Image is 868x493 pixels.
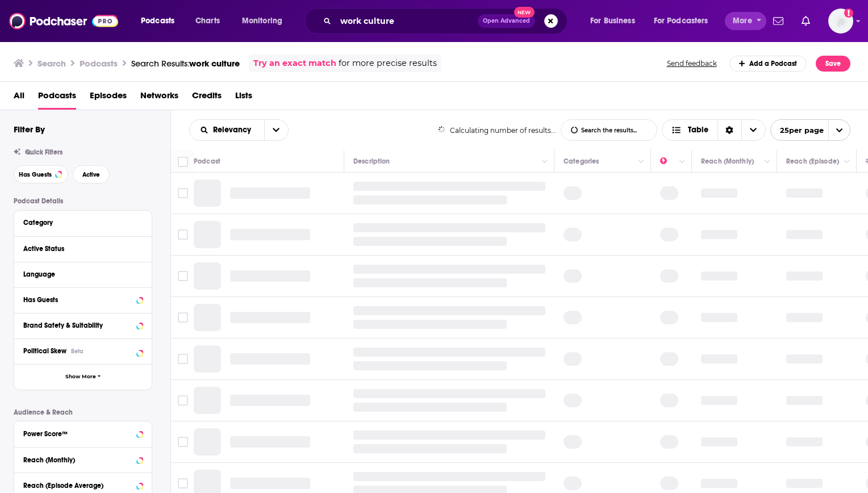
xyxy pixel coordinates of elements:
svg: Add a profile image [844,9,853,18]
div: Reach (Episode) [786,154,839,168]
div: Beta [71,348,84,355]
span: Toggle select row [178,229,188,240]
span: Open Advanced [483,18,530,24]
span: Toggle select row [178,478,188,488]
h3: Search [37,58,66,69]
a: Try an exact match [253,57,336,70]
span: Monitoring [242,13,282,29]
button: open menu [234,12,297,30]
span: Toggle select row [178,271,188,281]
div: Search Results: [131,58,240,69]
span: For Podcasters [654,13,708,29]
span: Toggle select row [178,437,188,447]
img: User Profile [828,9,853,34]
a: Charts [188,12,227,30]
span: More [733,13,752,29]
span: Show More [65,374,96,380]
span: 25 per page [771,122,824,139]
div: Calculating number of results... [438,126,557,135]
span: Charts [195,13,220,29]
input: Search podcasts, credits, & more... [336,12,478,30]
button: Has Guests [14,165,68,183]
a: Networks [140,86,178,110]
button: Power Score™ [23,426,143,440]
button: Reach (Monthly) [23,452,143,466]
span: Relevancy [213,126,255,134]
button: Show profile menu [828,9,853,34]
button: Has Guests [23,293,143,307]
h3: Podcasts [80,58,118,69]
div: Brand Safety & Suitability [23,321,133,329]
div: Active Status [23,245,135,253]
button: Column Actions [635,155,648,169]
a: Podcasts [38,86,76,110]
button: open menu [770,119,850,141]
div: Sort Direction [717,120,741,140]
div: Categories [564,154,599,168]
div: Power Score [660,154,676,168]
p: Audience & Reach [14,408,152,416]
span: Political Skew [23,347,66,355]
button: Column Actions [840,155,854,169]
span: Toggle select row [178,188,188,198]
button: Political SkewBeta [23,344,143,358]
button: Open AdvancedNew [478,14,535,28]
span: New [514,7,535,18]
button: open menu [582,12,649,30]
button: Column Actions [538,155,552,169]
a: Episodes [90,86,127,110]
div: Reach (Episode Average) [23,482,133,490]
p: Podcast Details [14,197,152,205]
span: Has Guests [19,172,52,178]
button: Choose View [662,119,766,141]
button: Send feedback [663,59,720,68]
span: Lists [235,86,252,110]
button: open menu [133,12,189,30]
div: Has Guests [23,296,133,304]
span: Quick Filters [25,148,62,156]
div: Description [353,154,390,168]
div: Reach (Monthly) [701,154,754,168]
a: Add a Podcast [729,56,807,72]
button: Active Status [23,241,143,256]
div: Power Score™ [23,430,133,438]
img: Podchaser - Follow, Share and Rate Podcasts [9,10,118,32]
a: Credits [192,86,222,110]
span: Logged in as WE_Broadcast [828,9,853,34]
a: All [14,86,24,110]
button: open menu [264,120,288,140]
span: Podcasts [141,13,174,29]
button: Save [816,56,850,72]
span: Table [688,126,708,134]
div: Category [23,219,135,227]
span: For Business [590,13,635,29]
button: open menu [646,12,725,30]
button: Reach (Episode Average) [23,478,143,492]
a: Show notifications dropdown [797,11,815,31]
div: Language [23,270,135,278]
button: open menu [725,12,766,30]
button: Active [73,165,110,183]
button: Column Actions [675,155,689,169]
span: Active [82,172,100,178]
span: Toggle select row [178,395,188,406]
div: Reach (Monthly) [23,456,133,464]
button: Brand Safety & Suitability [23,318,143,332]
h2: Filter By [14,124,45,135]
a: Show notifications dropdown [769,11,788,31]
span: Toggle select row [178,312,188,323]
button: Column Actions [761,155,774,169]
h2: Choose List sort [189,119,289,141]
a: Search Results:work culture [131,58,240,69]
span: Toggle select row [178,354,188,364]
div: Search podcasts, credits, & more... [315,8,578,34]
button: Category [23,215,143,229]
